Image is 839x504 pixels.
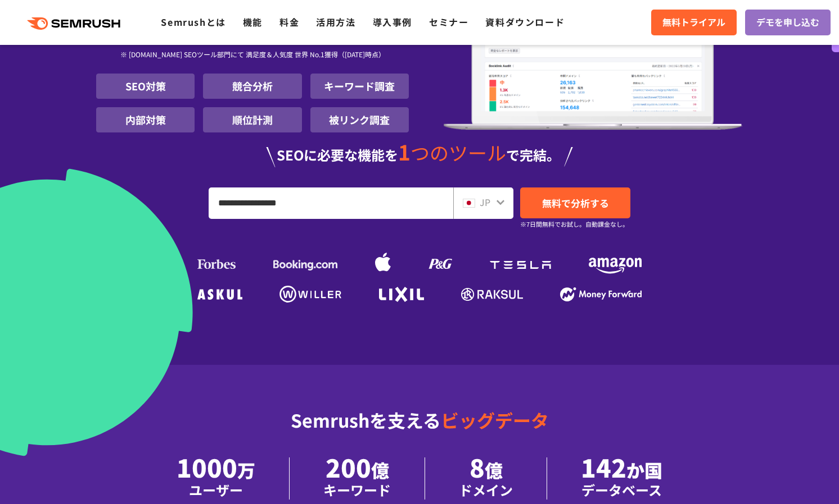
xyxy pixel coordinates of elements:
[161,15,225,29] a: Semrushとは
[279,15,299,29] a: 料金
[485,457,503,483] span: 億
[310,74,409,99] li: キーワード調査
[398,136,411,167] span: 1
[203,107,301,132] li: 順位計測
[520,187,630,218] a: 無料で分析する
[371,457,389,483] span: 億
[756,15,819,30] span: デモを申し込む
[626,457,662,483] span: か国
[316,15,355,29] a: 活用方法
[96,141,743,167] div: SEOに必要な機能を
[441,407,549,433] span: ビッグデータ
[459,480,513,500] div: ドメイン
[209,188,453,218] input: URL、キーワードを入力してください
[425,457,547,500] li: 8
[323,480,391,500] div: キーワード
[651,10,737,35] a: 無料トライアル
[745,10,831,35] a: デモを申し込む
[290,457,425,500] li: 200
[96,107,195,132] li: 内部対策
[310,107,409,132] li: 被リンク調査
[581,480,662,500] div: データベース
[480,195,490,209] span: JP
[96,74,195,99] li: SEO対策
[520,219,629,230] small: ※7日間無料でお試し。自動課金なし。
[542,196,609,210] span: 無料で分析する
[243,15,263,29] a: 機能
[662,15,725,30] span: 無料トライアル
[429,15,468,29] a: セミナー
[373,15,412,29] a: 導入事例
[96,38,409,74] div: ※ [DOMAIN_NAME] SEOツール部門にて 満足度＆人気度 世界 No.1獲得（[DATE]時点）
[203,74,301,99] li: 競合分析
[96,401,743,457] div: Semrushを支える
[411,139,506,166] span: つのツール
[506,145,560,164] span: で完結。
[485,15,565,29] a: 資料ダウンロード
[547,457,696,500] li: 142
